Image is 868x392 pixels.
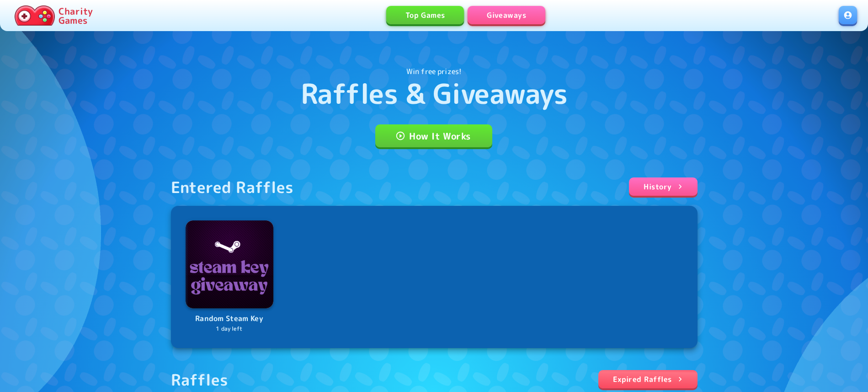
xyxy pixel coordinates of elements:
[59,6,93,25] p: Charity Games
[171,177,294,197] div: Entered Raffles
[11,4,96,27] a: Charity Games
[629,177,697,196] a: History
[598,370,698,388] a: Expired Raffles
[301,77,568,110] h1: Raffles & Giveaways
[15,5,55,26] img: Charity.Games
[171,370,229,389] div: Raffles
[186,313,273,325] p: Random Steam Key
[186,220,273,333] a: LogoRandom Steam Key1 day left
[386,6,464,24] a: Top Games
[468,6,545,24] a: Giveaways
[406,66,462,77] p: Win free prizes!
[186,220,273,308] img: Logo
[375,124,492,147] a: How It Works
[186,325,273,333] p: 1 day left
